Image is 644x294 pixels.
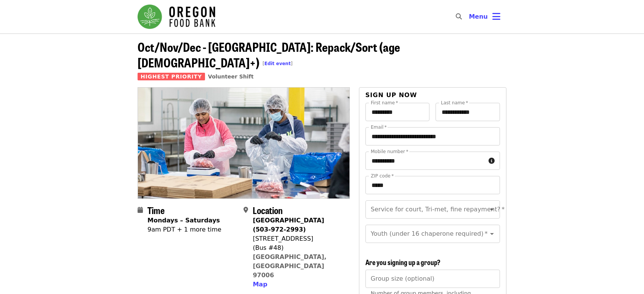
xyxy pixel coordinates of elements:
i: search icon [456,13,462,20]
span: Map [253,281,267,288]
div: [STREET_ADDRESS] [253,234,343,243]
i: map-marker-alt icon [244,206,248,214]
i: circle-info icon [489,157,495,165]
label: Email [371,125,387,129]
input: Mobile number [365,152,485,170]
i: bars icon [492,11,500,22]
input: Search [466,8,473,26]
span: [ ] [263,61,293,66]
input: [object Object] [365,270,500,288]
input: Email [365,127,500,145]
span: Sign up now [365,91,417,99]
label: Mobile number [371,149,408,154]
div: (Bus #48) [253,243,343,252]
input: ZIP code [365,176,500,194]
i: calendar icon [138,206,143,214]
input: Last name [436,103,500,121]
button: Open [487,228,497,239]
strong: Mondays – Saturdays [147,217,220,224]
span: Oct/Nov/Dec - [GEOGRAPHIC_DATA]: Repack/Sort (age [DEMOGRAPHIC_DATA]+) [138,38,400,71]
label: Last name [441,101,468,105]
span: Location [253,203,283,217]
a: Volunteer Shift [208,73,254,80]
button: Toggle account menu [463,8,506,26]
strong: [GEOGRAPHIC_DATA] (503-972-2993) [253,217,324,233]
span: Are you signing up a group? [365,257,441,267]
span: Menu [469,13,488,20]
input: First name [365,103,430,121]
a: [GEOGRAPHIC_DATA], [GEOGRAPHIC_DATA] 97006 [253,253,327,279]
label: ZIP code [371,174,394,178]
span: Highest Priority [138,73,205,80]
img: Oregon Food Bank - Home [138,5,215,29]
label: First name [371,101,398,105]
span: Time [147,203,165,217]
a: Edit event [264,61,291,66]
div: 9am PDT + 1 more time [147,225,221,234]
button: Map [253,280,267,289]
img: Oct/Nov/Dec - Beaverton: Repack/Sort (age 10+) organized by Oregon Food Bank [138,88,349,198]
button: Open [487,204,497,215]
